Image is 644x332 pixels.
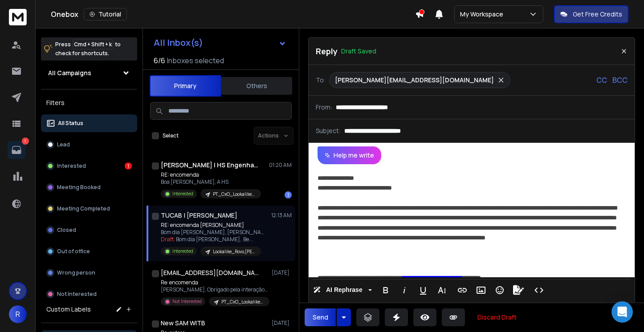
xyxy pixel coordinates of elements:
span: Cmd + Shift + k [73,39,113,49]
div: 1 [125,162,132,170]
h3: Inboxes selected [167,55,224,66]
button: All Inbox(s) [147,34,293,52]
h1: TUCAB | [PERSON_NAME] [161,211,237,220]
p: Not Interested [172,298,202,305]
span: AI Rephrase [324,286,364,294]
p: Reply [316,45,338,57]
p: Boa [PERSON_NAME], A HS [161,178,261,186]
button: Discard Draft [470,308,524,326]
p: Interested [57,162,86,170]
p: Bom dia [PERSON_NAME], [PERSON_NAME] bem? [161,229,268,236]
span: Bom dia [PERSON_NAME], Be ... [176,235,253,243]
span: 6 / 6 [154,55,165,66]
div: 1 [285,191,292,198]
p: Interested [172,190,193,197]
p: Closed [57,227,76,234]
p: RE: encomenda [161,171,261,178]
p: 1 [22,138,29,145]
button: All Campaigns [41,64,137,82]
p: RE: encomenda [PERSON_NAME] [161,222,268,229]
h1: [PERSON_NAME] | HS Engenharias [161,161,259,170]
button: Meeting Completed [41,200,137,218]
button: Send [305,308,336,326]
button: Meeting Booked [41,178,137,196]
p: From: [316,103,332,112]
button: R [9,305,27,323]
label: Select [163,132,179,139]
p: My Workspace [460,10,507,19]
p: [PERSON_NAME], Obrigado pela interação. Só achei [161,286,268,293]
div: Open Intercom Messenger [611,301,633,323]
div: Onebox [51,8,415,20]
button: Wrong person [41,264,137,282]
h1: [EMAIL_ADDRESS][DOMAIN_NAME] [161,268,259,277]
p: Lead [57,141,70,148]
p: [PERSON_NAME][EMAIL_ADDRESS][DOMAIN_NAME] [335,76,494,85]
button: Insert Image (⌘P) [473,281,489,299]
p: Meeting Booked [57,184,101,191]
p: Interested [172,248,193,255]
button: Get Free Credits [554,5,628,23]
button: Signature [510,281,527,299]
p: [DATE] [272,320,292,327]
button: Not Interested [41,285,137,303]
p: Draft Saved [341,47,376,56]
button: Others [221,76,292,96]
p: All Status [58,120,83,127]
p: Re: encomenda [161,279,268,286]
h1: All Campaigns [48,69,91,77]
p: PT_CxO_LookalikeGuttal,Detailsmind,FEPI_11-500_PHC [213,191,256,198]
button: Closed [41,221,137,239]
p: Subject: [316,126,341,135]
button: All Status [41,114,137,132]
button: Italic (⌘I) [396,281,413,299]
span: Draft: [161,235,175,243]
button: AI Rephrase [311,281,374,299]
p: Get Free Credits [573,10,622,19]
p: CC [596,75,607,85]
button: Help me write [318,146,381,164]
button: Code View [530,281,547,299]
p: [DATE] [272,269,292,276]
button: Tutorial [84,8,127,20]
p: To: [316,76,326,85]
button: Bold (⌘B) [377,281,394,299]
p: Not Interested [57,291,97,298]
button: Lead [41,136,137,154]
button: Primary [150,75,221,97]
button: Emoticons [491,281,508,299]
p: Press to check for shortcuts. [55,40,121,58]
p: Wrong person [57,269,95,276]
p: BCC [612,75,628,85]
a: 1 [8,141,25,159]
h1: New SAM WITB [161,319,205,328]
p: Meeting Completed [57,205,110,212]
button: Underline (⌘U) [415,281,432,299]
button: Out of office [41,243,137,260]
p: 01:20 AM [269,162,292,169]
h3: Custom Labels [46,305,91,314]
button: Interested1 [41,157,137,175]
p: Lookalike_Rovo,[PERSON_NAME], [PERSON_NAME],Rovo_1-any_PHC_PT [213,248,256,255]
p: Out of office [57,248,90,255]
p: PT_CxO_LookalikeGuttal,Detailsmind,FEPI_11-500_PHC [221,299,264,305]
button: Insert Link (⌘K) [454,281,471,299]
h3: Filters [41,97,137,109]
button: More Text [433,281,450,299]
p: 12:13 AM [271,212,292,219]
h1: All Inbox(s) [154,38,203,47]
